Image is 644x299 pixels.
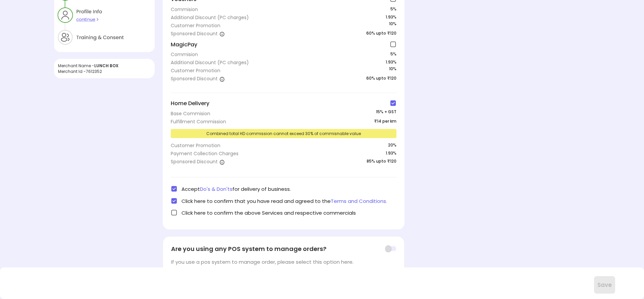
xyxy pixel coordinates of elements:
[171,245,326,253] span: Are you using any POS system to manage orders?
[594,276,615,294] button: Save
[366,30,396,37] span: 60% upto ₹120
[171,110,210,117] div: Base Commision
[171,158,225,165] div: Sponsored Discount
[171,185,177,192] img: check
[376,109,396,117] span: 15 % + GST
[181,209,356,216] span: Click here to confirm the above Services and respective commercials
[171,150,238,157] div: Payment Collection Charges
[390,41,396,48] img: check
[171,129,396,138] div: Combined total HD commission cannot exceed 30% of commisnable value
[389,66,396,75] span: 10 %
[219,31,225,37] img: a1isth1TvIaw5-r4PTQNnx6qH7hW1RKYA7fi6THaHSkdiamaZazZcPW6JbVsfR8_gv9BzWgcW1PiHueWjVd6jXxw-cSlbelae...
[219,159,225,165] img: a1isth1TvIaw5-r4PTQNnx6qH7hW1RKYA7fi6THaHSkdiamaZazZcPW6JbVsfR8_gv9BzWgcW1PiHueWjVd6jXxw-cSlbelae...
[374,118,396,125] span: ₹14 per km
[171,59,249,66] div: Additional Discount (PC charges)
[181,198,387,205] span: Click here to confirm that you have read and agreed to the
[390,51,396,58] span: 5 %
[389,21,396,30] span: 10 %
[367,158,396,166] span: 85% upto ₹120
[171,30,225,37] div: Sponsored Discount
[171,198,177,204] img: check
[171,22,220,29] div: Customer Promotion
[171,14,249,21] div: Additional Discount (PC charges)
[94,63,118,69] span: LUNCH BOX
[171,41,197,49] span: MagicPay
[171,75,225,82] div: Sponsored Discount
[366,75,396,82] span: 60% upto ₹120
[171,51,198,58] div: Commision
[390,100,396,106] img: check
[171,67,220,74] div: Customer Promotion
[58,63,151,69] div: Merchant Name -
[331,198,387,205] span: Terms and Conditions.
[181,185,291,193] span: Accept for delivery of business.
[385,245,396,252] img: toggle
[386,59,396,66] span: 1.93%
[219,76,225,82] img: a1isth1TvIaw5-r4PTQNnx6qH7hW1RKYA7fi6THaHSkdiamaZazZcPW6JbVsfR8_gv9BzWgcW1PiHueWjVd6jXxw-cSlbelae...
[386,150,396,158] span: 1.93%
[171,142,220,149] div: Customer Promotion
[171,118,226,125] div: Fulfillment Commission
[171,100,209,108] span: Home Delivery
[386,14,396,21] span: 1.93%
[388,142,396,149] span: 20 %
[171,258,396,265] div: If you use a pos system to manage order, please select this option here.
[171,6,198,13] div: Commision
[390,6,396,13] span: 5 %
[171,209,177,216] img: check
[200,185,232,193] span: Do's & Don'ts
[58,69,151,74] div: Merchant Id - 7612352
